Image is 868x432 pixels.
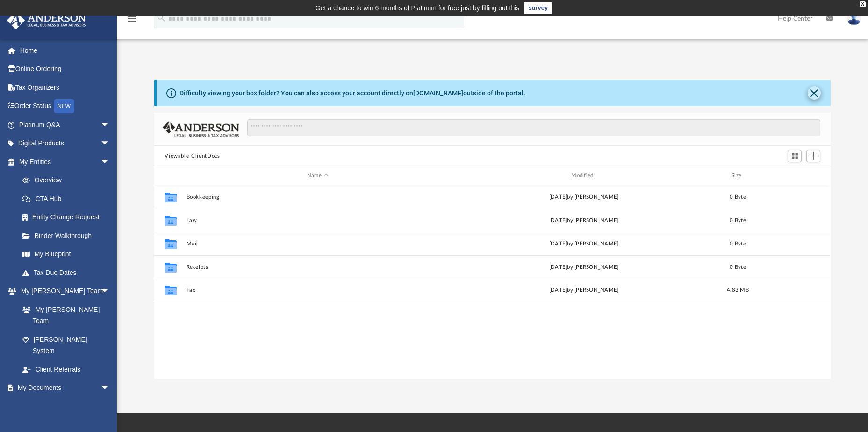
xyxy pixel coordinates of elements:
[187,217,449,223] button: Law
[730,194,746,200] span: 0 Byte
[187,264,449,270] button: Receipts
[806,150,820,163] button: Add
[7,379,119,397] a: My Documentsarrow_drop_down
[453,286,715,295] div: by [PERSON_NAME]
[100,134,119,153] span: arrow_drop_down
[156,13,166,23] i: search
[524,2,552,14] a: survey
[730,218,746,223] span: 0 Byte
[13,226,124,245] a: Binder Walkthrough
[453,216,715,225] div: [DATE] by [PERSON_NAME]
[13,300,115,330] a: My [PERSON_NAME] Team
[761,172,826,180] div: id
[100,152,119,172] span: arrow_drop_down
[13,208,124,227] a: Entity Change Request
[453,193,715,202] div: [DATE] by [PERSON_NAME]
[187,241,449,247] button: Mail
[7,115,124,134] a: Platinum Q&Aarrow_drop_down
[100,379,119,398] span: arrow_drop_down
[7,282,119,301] a: My [PERSON_NAME] Teamarrow_drop_down
[13,171,124,190] a: Overview
[316,2,520,14] div: Get a chance to win 6 months of Platinum for free just by filling out this
[186,172,449,180] div: Name
[187,194,449,200] button: Bookkeeping
[4,11,89,29] img: Anderson Advisors Platinum Portal
[165,152,220,160] button: Viewable-ClientDocs
[413,89,463,97] a: [DOMAIN_NAME]
[7,60,124,79] a: Online Ordering
[100,282,119,301] span: arrow_drop_down
[788,150,802,163] button: Switch to Grid View
[13,330,119,360] a: [PERSON_NAME] System
[452,172,715,180] div: Modified
[100,115,119,135] span: arrow_drop_down
[7,97,124,116] a: Order StatusNEW
[730,241,746,246] span: 0 Byte
[7,41,124,60] a: Home
[126,18,137,24] a: menu
[808,86,821,100] button: Close
[7,134,124,153] a: Digital Productsarrow_drop_down
[13,360,119,379] a: Client Referrals
[730,265,746,270] span: 0 Byte
[126,13,137,24] i: menu
[13,263,124,282] a: Tax Due Dates
[453,240,715,248] div: [DATE] by [PERSON_NAME]
[154,185,830,379] div: grid
[847,12,861,25] img: User Pic
[179,88,525,98] div: Difficulty viewing your box folder? You can also access your account directly on outside of the p...
[54,99,74,113] div: NEW
[453,263,715,272] div: [DATE] by [PERSON_NAME]
[719,172,757,180] div: Size
[13,245,119,264] a: My Blueprint
[13,397,115,416] a: Box
[860,1,866,7] div: close
[549,288,567,293] span: [DATE]
[247,119,820,137] input: Search files and folders
[7,152,124,171] a: My Entitiesarrow_drop_down
[158,172,182,180] div: id
[13,189,124,208] a: CTA Hub
[7,78,124,97] a: Tax Organizers
[187,287,449,293] button: Tax
[727,288,749,293] span: 4.83 MB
